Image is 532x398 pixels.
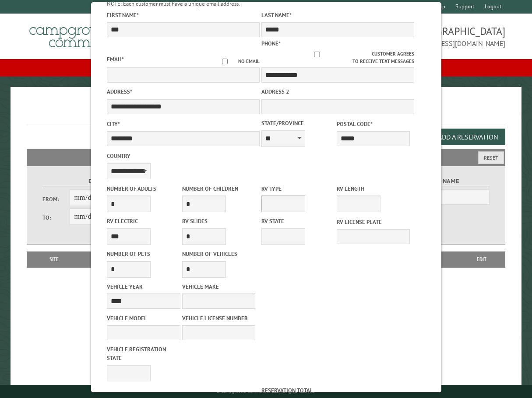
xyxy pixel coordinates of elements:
label: Number of Children [182,185,255,193]
label: RV Electric [107,217,180,225]
label: To: [42,213,70,222]
label: RV Slides [182,217,255,225]
button: Reset [478,151,504,164]
label: No email [211,58,260,65]
label: Number of Vehicles [182,250,255,258]
label: City [107,120,260,128]
label: Vehicle Registration state [107,345,180,362]
label: Phone [261,40,281,47]
label: RV State [261,217,335,225]
input: No email [211,59,238,64]
th: Site [31,251,78,267]
img: Campground Commander [27,17,136,51]
label: Vehicle License Number [182,314,255,322]
label: Country [107,152,260,160]
h2: Filters [27,149,506,165]
label: Vehicle Model [107,314,180,322]
label: From: [42,195,70,203]
h1: Reservations [27,101,506,125]
label: RV License Plate [336,218,410,226]
label: State/Province [261,119,335,127]
small: © Campground Commander LLC. All rights reserved. [216,388,315,394]
label: Email [107,56,124,63]
label: Address [107,87,260,96]
label: RV Type [261,185,335,193]
input: Customer agrees to receive text messages [262,52,372,57]
label: Last Name [261,11,414,19]
th: Edit [458,251,505,267]
label: Vehicle Make [182,283,255,291]
label: First Name [107,11,260,19]
th: Dates [77,251,138,267]
label: RV Length [336,185,410,193]
label: Customer agrees to receive text messages [261,50,414,65]
label: Number of Adults [107,185,180,193]
label: Vehicle Year [107,283,180,291]
label: Reservation Total [261,386,414,395]
label: Postal Code [336,120,410,128]
label: Address 2 [261,87,414,96]
label: Dates [42,176,152,186]
label: Number of Pets [107,250,180,258]
button: Add a Reservation [430,129,505,145]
